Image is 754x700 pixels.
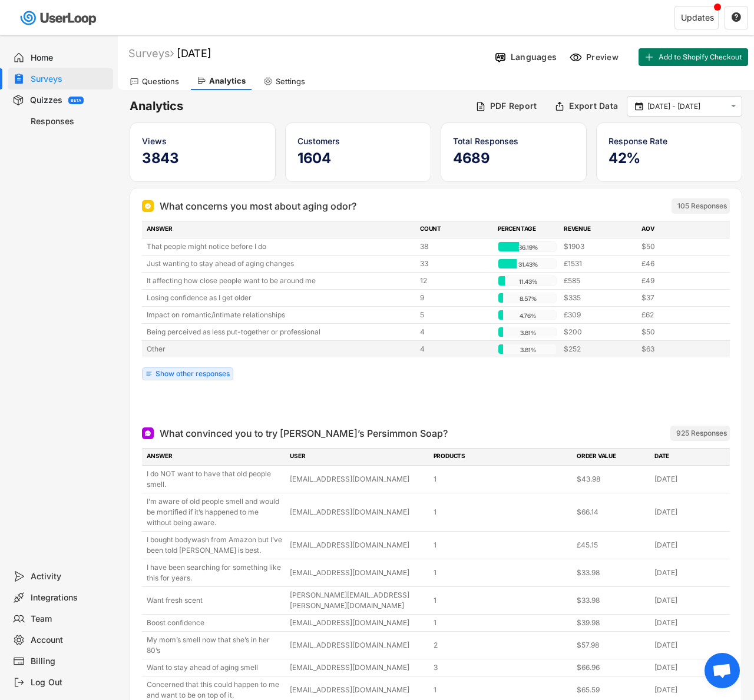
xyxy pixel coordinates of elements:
text:  [732,12,741,22]
div: 1 [434,540,570,550]
div: Views [142,135,263,147]
div: PERCENTAGE [498,224,557,235]
div: 11.43% [501,276,555,287]
div: 12 [420,276,491,286]
div: 1 [434,618,570,628]
input: Select Date Range [647,101,725,112]
div: Show other responses [156,370,230,377]
img: Single Select [144,203,151,210]
div: Questions [142,77,179,87]
div: 925 Responses [676,429,727,438]
div: 4.76% [501,310,555,321]
div: Surveys [128,47,174,60]
div: Account [31,635,108,646]
div: BETA [71,98,81,102]
div: Impact on romantic/intimate relationships [147,310,413,320]
div: Preview [586,52,621,62]
text:  [731,101,736,111]
div: $39.98 [577,618,647,628]
div: [DATE] [654,540,725,550]
div: Billing [31,656,108,667]
div: Being perceived as less put-together or professional [147,327,413,337]
div: [DATE] [654,662,725,673]
div: Want to stay ahead of aging smell [147,662,283,673]
div: [EMAIL_ADDRESS][DOMAIN_NAME] [290,568,426,578]
div: $33.98 [577,595,647,606]
div: £62 [641,310,712,320]
div: Just wanting to stay ahead of aging changes [147,258,413,269]
div: PDF Report [490,101,537,111]
text:  [635,101,643,111]
div: £1531 [564,258,634,269]
div: $65.59 [577,685,647,695]
div: 31.43% [501,259,555,270]
div: $66.14 [577,507,647,517]
h5: 4689 [453,150,574,167]
div: Analytics [209,76,246,86]
div: It affecting how close people want to be around me [147,276,413,286]
div: 1 [434,595,570,606]
div: £309 [564,310,634,320]
div: COUNT [420,224,491,235]
div: 5 [420,310,491,320]
div: Updates [681,14,714,22]
div: 1 [434,568,570,578]
button:  [731,12,742,23]
h5: 42% [609,150,730,167]
button:  [633,101,644,112]
div: $252 [564,344,634,354]
div: My mom’s smell now that she’s in her 80’s [147,635,283,656]
div: Quizzes [30,95,62,106]
div: 1 [434,474,570,485]
div: 4 [420,344,491,354]
div: REVENUE [564,224,634,235]
div: $57.98 [577,640,647,651]
div: 1 [434,685,570,695]
div: Integrations [31,592,108,603]
div: 8.57% [501,293,555,304]
img: Open Ended [144,430,151,437]
img: userloop-logo-01.svg [18,6,101,30]
div: 9 [420,293,491,303]
div: [EMAIL_ADDRESS][DOMAIN_NAME] [290,662,426,673]
div: Log Out [31,677,108,688]
div: [EMAIL_ADDRESS][DOMAIN_NAME] [290,507,426,517]
button: Add to Shopify Checkout [639,48,748,66]
div: $50 [641,327,712,337]
div: 36.19% [501,242,555,253]
div: £46 [641,258,712,269]
div: $50 [641,241,712,252]
div: 4 [420,327,491,337]
div: $37 [641,293,712,303]
div: Team [31,613,108,625]
div: ANSWER [147,224,413,235]
h5: 1604 [297,150,419,167]
div: Response Rate [609,135,730,147]
div: That people might notice before I do [147,241,413,252]
div: 2 [434,640,570,651]
div: Languages [511,52,557,62]
div: 1 [434,507,570,517]
div: [DATE] [654,640,725,651]
div: [EMAIL_ADDRESS][DOMAIN_NAME] [290,618,426,628]
div: [DATE] [654,507,725,517]
div: $63 [641,344,712,354]
div: 33 [420,258,491,269]
div: [DATE] [654,568,725,578]
div: DATE [654,452,725,462]
div: £45.15 [577,540,647,550]
div: 3 [434,662,570,673]
div: Settings [276,77,305,87]
div: I bought bodywash from Amazon but I’ve been told [PERSON_NAME] is best. [147,535,283,556]
div: Total Responses [453,135,574,147]
div: Boost confidence [147,618,283,628]
div: Responses [31,116,108,127]
div: £585 [564,276,634,286]
div: $43.98 [577,474,647,485]
div: What convinced you to try [PERSON_NAME]’s Persimmon Soap? [160,426,448,440]
span: Add to Shopify Checkout [659,54,742,61]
